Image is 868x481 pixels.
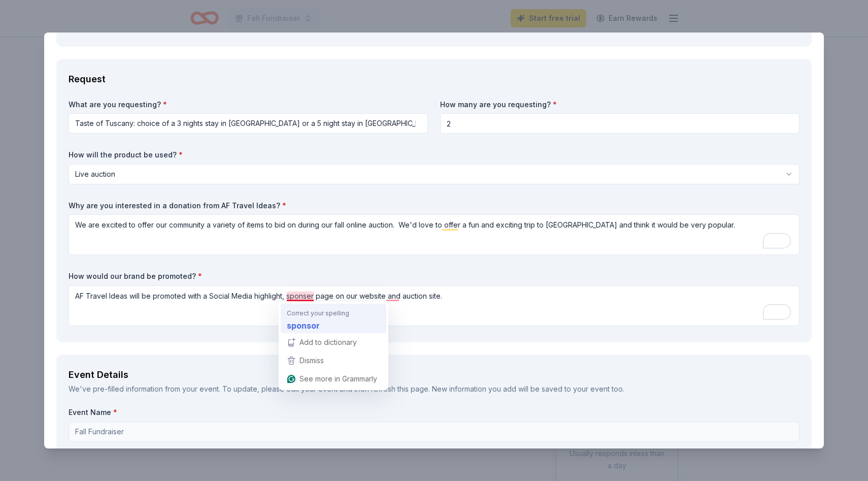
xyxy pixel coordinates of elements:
label: How will the product be used? [69,150,799,160]
label: How many are you requesting? [440,100,799,110]
label: Event Name [69,407,799,418]
div: Event Details [69,367,799,383]
div: We've pre-filled information from your event. To update, please edit your event and then refresh ... [69,383,799,395]
label: How would our brand be promoted? [69,271,799,281]
label: What are you requesting? [69,100,428,110]
textarea: To enrich screen reader interactions, please activate Accessibility in Grammarly extension settings [69,285,799,326]
label: Why are you interested in a donation from AF Travel Ideas? [69,201,799,211]
div: Request [69,71,799,87]
textarea: To enrich screen reader interactions, please activate Accessibility in Grammarly extension settings [69,214,799,255]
